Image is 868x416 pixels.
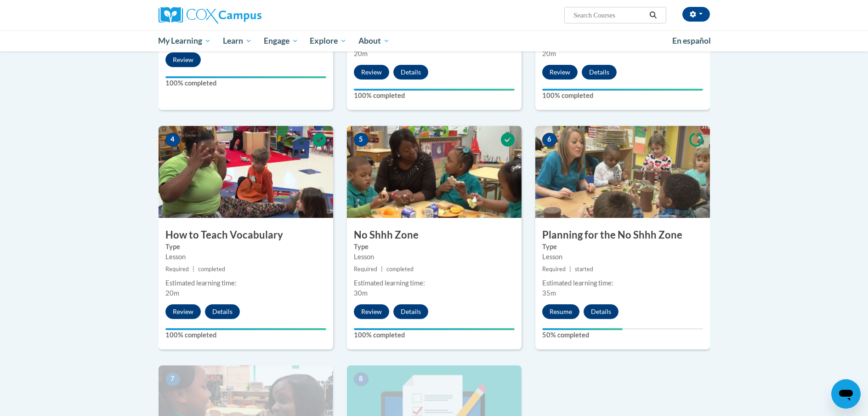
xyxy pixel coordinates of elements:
[354,91,515,101] label: 100% completed
[542,289,556,297] span: 35m
[542,266,566,273] span: Required
[165,252,326,262] div: Lesson
[165,52,201,67] button: Review
[165,266,189,273] span: Required
[165,76,326,78] div: Your progress
[542,133,557,147] span: 6
[165,78,326,88] label: 100% completed
[354,304,389,319] button: Review
[542,89,703,91] div: Your progress
[573,10,646,21] input: Search Courses
[354,328,515,330] div: Your progress
[304,30,352,51] a: Explore
[354,266,377,273] span: Required
[153,30,217,51] a: My Learning
[386,266,414,273] span: completed
[354,289,368,297] span: 30m
[223,35,252,46] span: Learn
[165,304,201,319] button: Review
[672,36,711,46] span: En español
[165,133,180,147] span: 4
[347,126,522,218] img: Course Image
[165,242,326,252] label: Type
[354,330,515,340] label: 100% completed
[582,65,617,80] button: Details
[542,91,703,101] label: 100% completed
[159,228,333,242] h3: How to Teach Vocabulary
[542,330,703,340] label: 50% completed
[535,228,710,242] h3: Planning for the No Shhh Zone
[666,31,717,51] a: En español
[354,372,369,386] span: 8
[165,289,179,297] span: 20m
[165,278,326,288] div: Estimated learning time:
[165,330,326,340] label: 100% completed
[831,379,861,409] iframe: Button to launch messaging window
[354,242,515,252] label: Type
[159,7,261,23] img: Cox Campus
[205,304,240,319] button: Details
[165,372,180,386] span: 7
[542,304,579,319] button: Resume
[354,65,389,80] button: Review
[217,30,258,51] a: Learn
[542,278,703,288] div: Estimated learning time:
[542,252,703,262] div: Lesson
[352,30,396,51] a: About
[381,266,383,273] span: |
[159,7,333,23] a: Cox Campus
[159,126,333,218] img: Course Image
[310,35,346,46] span: Explore
[393,65,428,80] button: Details
[682,7,710,22] button: Account Settings
[569,266,571,273] span: |
[354,252,515,262] div: Lesson
[354,89,515,91] div: Your progress
[354,133,369,147] span: 5
[535,126,710,218] img: Course Image
[354,50,368,57] span: 20m
[542,328,623,330] div: Your progress
[165,328,326,330] div: Your progress
[347,228,522,242] h3: No Shhh Zone
[198,266,225,273] span: completed
[258,30,304,51] a: Engage
[145,30,724,51] div: Main menu
[584,304,618,319] button: Details
[358,35,390,46] span: About
[542,50,556,57] span: 20m
[646,10,660,21] button: Search
[542,242,703,252] label: Type
[193,266,194,273] span: |
[542,65,578,80] button: Review
[393,304,428,319] button: Details
[354,278,515,288] div: Estimated learning time:
[264,35,298,46] span: Engage
[158,35,211,46] span: My Learning
[575,266,593,273] span: started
